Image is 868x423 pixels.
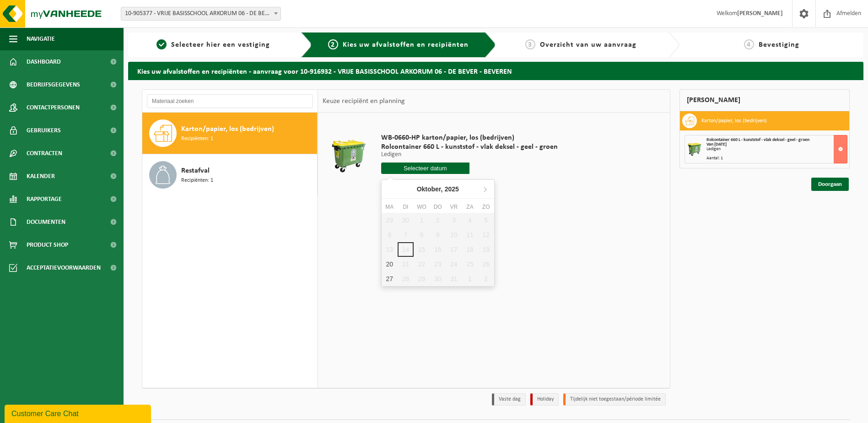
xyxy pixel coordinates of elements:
[540,41,636,49] span: Overzicht van uw aanvraag
[181,165,210,176] span: Restafval
[343,41,469,49] span: Kies uw afvalstoffen en recipiënten
[142,154,318,195] button: Restafval Recipiënten: 1
[706,137,809,142] span: Rolcontainer 660 L - kunststof - vlak deksel - geel - groen
[27,165,55,188] span: Kalender
[147,94,313,108] input: Materiaal zoeken
[181,124,274,135] span: Karton/papier, los (bedrijven)
[27,50,61,73] span: Dashboard
[142,113,318,154] button: Karton/papier, los (bedrijven) Recipiënten: 1
[328,39,338,49] span: 2
[171,41,270,49] span: Selecteer hier een vestiging
[121,7,281,21] span: 10-905377 - VRIJE BASISSCHOOL ARKORUM 06 - DE BEVER - BEVEREN
[181,176,213,185] span: Recipiënten: 1
[430,202,446,211] div: do
[706,142,727,147] strong: Van [DATE]
[128,62,863,80] h2: Kies uw afvalstoffen en recipiënten - aanvraag voor 10-916932 - VRIJE BASISSCHOOL ARKORUM 06 - DE...
[27,211,65,233] span: Documenten
[5,403,153,423] iframe: chat widget
[413,182,463,196] div: Oktober,
[525,39,535,49] span: 3
[445,186,459,192] i: 2025
[398,202,414,211] div: di
[382,257,398,271] div: 20
[318,90,410,113] div: Keuze recipiënt en planning
[563,393,666,406] li: Tijdelijk niet toegestaan/période limitée
[478,202,494,211] div: zo
[382,271,398,286] div: 27
[414,202,430,211] div: wo
[492,393,526,406] li: Vaste dag
[811,178,849,191] a: Doorgaan
[27,96,80,119] span: Contactpersonen
[27,119,61,142] span: Gebruikers
[706,147,847,152] div: Ledigen
[679,89,850,111] div: [PERSON_NAME]
[121,7,280,20] span: 10-905377 - VRIJE BASISSCHOOL ARKORUM 06 - DE BEVER - BEVEREN
[706,156,847,161] div: Aantal: 1
[156,39,167,49] span: 1
[27,27,55,50] span: Navigatie
[530,393,559,406] li: Holiday
[759,41,799,49] span: Bevestiging
[382,202,398,211] div: ma
[27,233,68,256] span: Product Shop
[737,10,783,17] strong: [PERSON_NAME]
[462,202,478,211] div: za
[27,73,80,96] span: Bedrijfsgegevens
[381,163,469,174] input: Selecteer datum
[381,152,558,158] p: Ledigen
[446,202,462,211] div: vr
[381,133,558,142] span: WB-0660-HP karton/papier, los (bedrijven)
[27,188,62,211] span: Rapportage
[27,256,101,279] span: Acceptatievoorwaarden
[27,142,62,165] span: Contracten
[744,39,754,49] span: 4
[381,142,558,152] span: Rolcontainer 660 L - kunststof - vlak deksel - geel - groen
[133,39,294,50] a: 1Selecteer hier een vestiging
[181,135,213,143] span: Recipiënten: 1
[701,114,767,128] h3: Karton/papier, los (bedrijven)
